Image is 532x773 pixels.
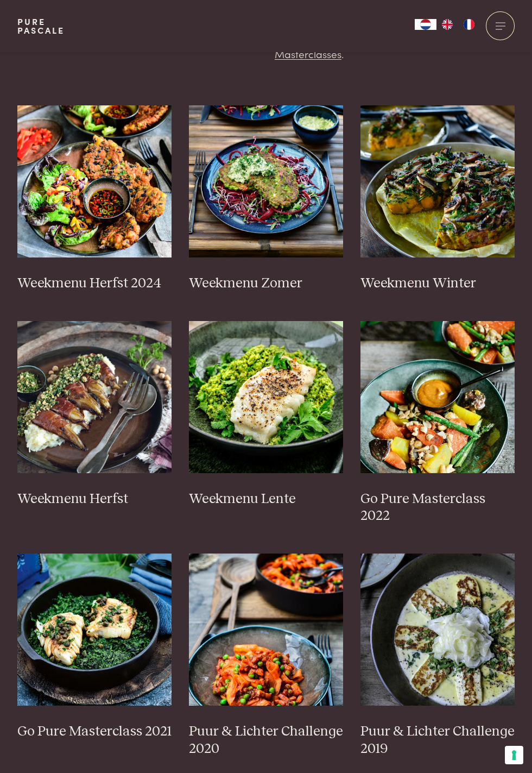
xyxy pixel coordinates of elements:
[360,321,515,525] a: Go Pure Masterclass 2022 Go Pure Masterclass 2022
[189,491,343,508] h3: Weekmenu Lente
[360,105,515,292] a: Weekmenu Winter Weekmenu Winter
[415,19,436,30] div: Language
[17,321,172,508] a: Weekmenu Herfst Weekmenu Herfst
[189,554,343,758] a: Puur &#038; Lichter Challenge 2020 Puur & Lichter Challenge 2020
[189,554,343,706] img: Puur &#038; Lichter Challenge 2020
[17,723,172,740] h3: Go Pure Masterclass 2021
[360,491,515,525] h3: Go Pure Masterclass 2022
[360,554,515,758] a: Puur &#038; Lichter Challenge 2019 Puur & Lichter Challenge 2019
[17,275,172,292] h3: Weekmenu Herfst 2024
[189,105,343,257] img: Weekmenu Zomer
[415,19,480,30] aside: Language selected: Nederlands
[17,321,172,473] img: Weekmenu Herfst
[189,321,343,508] a: Weekmenu Lente Weekmenu Lente
[189,275,343,292] h3: Weekmenu Zomer
[17,554,172,740] a: Go Pure Masterclass 2021 Go Pure Masterclass 2021
[360,105,515,257] img: Weekmenu Winter
[189,105,343,292] a: Weekmenu Zomer Weekmenu Zomer
[360,275,515,292] h3: Weekmenu Winter
[360,321,515,473] img: Go Pure Masterclass 2022
[360,723,515,758] h3: Puur & Lichter Challenge 2019
[436,19,458,30] a: EN
[415,19,436,30] a: NL
[17,105,172,292] a: Weekmenu Herfst 2024 Weekmenu Herfst 2024
[458,19,480,30] a: FR
[360,554,515,706] img: Puur &#038; Lichter Challenge 2019
[505,746,523,764] button: Uw voorkeuren voor toestemming voor trackingtechnologieën
[17,491,172,508] h3: Weekmenu Herfst
[17,554,172,706] img: Go Pure Masterclass 2021
[189,321,343,473] img: Weekmenu Lente
[436,19,480,30] ul: Language list
[189,723,343,758] h3: Puur & Lichter Challenge 2020
[17,105,172,257] img: Weekmenu Herfst 2024
[17,17,65,35] a: PurePascale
